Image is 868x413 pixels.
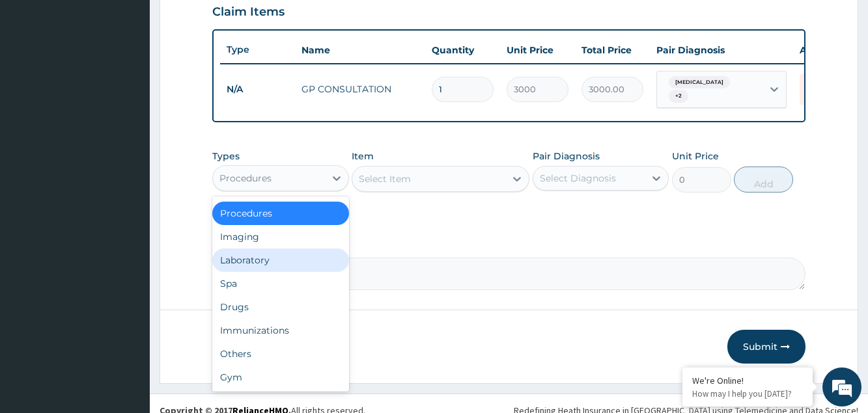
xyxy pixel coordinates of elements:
button: Submit [727,330,805,364]
div: Spa [212,272,348,295]
div: Procedures [212,202,348,225]
div: Select Diagnosis [540,172,616,185]
span: + 2 [669,90,688,103]
th: Pair Diagnosis [650,37,793,63]
th: Name [295,37,425,63]
td: GP CONSULTATION [295,76,425,102]
span: [MEDICAL_DATA] [669,76,730,89]
span: We're online! [76,124,180,255]
p: How may I help you today? [692,388,803,399]
img: d_794563401_company_1708531726252_794563401 [24,65,53,98]
button: Add [734,167,793,193]
div: Chat with us now [68,73,219,90]
div: Imaging [212,225,348,248]
label: Comment [212,239,805,250]
label: Types [212,151,240,162]
th: Quantity [425,37,500,63]
label: Item [352,150,374,163]
td: N/A [220,77,295,101]
label: Pair Diagnosis [533,150,600,163]
th: Type [220,38,295,62]
div: Select Item [359,172,411,185]
div: Others [212,342,348,366]
label: Unit Price [672,150,719,163]
div: Drugs [212,295,348,319]
div: Procedures [219,172,272,185]
div: Laboratory [212,248,348,272]
th: Unit Price [500,37,575,63]
div: Minimize live chat window [214,7,245,38]
h3: Claim Items [212,5,285,20]
div: We're Online! [692,375,803,386]
th: Total Price [575,37,650,63]
textarea: Type your message and hit 'Enter' [7,275,248,321]
th: Actions [793,37,858,63]
div: Gym [212,366,348,389]
div: Immunizations [212,319,348,342]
